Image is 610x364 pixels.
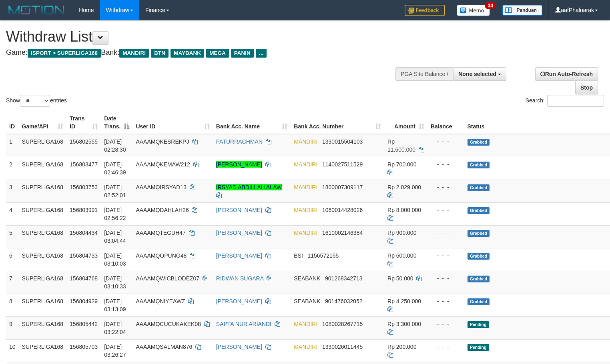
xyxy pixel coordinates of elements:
[502,5,542,16] img: panduan.png
[468,139,490,146] span: Grabbed
[458,71,496,77] span: None selected
[322,161,363,168] span: Copy 1140027511529 to clipboard
[132,111,213,134] th: User ID: activate to sort column ascending
[171,49,204,58] span: MAYBANK
[70,184,98,190] span: 156803753
[457,5,490,16] img: Button%20Memo.svg
[70,275,98,282] span: 156804768
[136,298,185,304] span: AAAAMQNIYEAWZ
[19,157,67,180] td: SUPERLIGA168
[294,344,317,350] span: MANDIRI
[6,95,67,107] label: Show entries
[325,298,362,304] span: Copy 901476032052 to clipboard
[104,207,126,221] span: [DATE] 02:56:22
[216,298,262,304] a: [PERSON_NAME]
[468,344,489,351] span: Pending
[322,321,363,327] span: Copy 1080028267715 to clipboard
[6,248,19,271] td: 6
[216,275,264,282] a: RIDWAN SUGARA
[322,344,363,350] span: Copy 1330026011445 to clipboard
[216,184,282,190] a: IRSYAD ABDILLAH ALAW
[6,29,399,45] h1: Withdraw List
[468,230,490,237] span: Grabbed
[6,157,19,180] td: 2
[70,321,98,327] span: 156805442
[322,138,363,145] span: Copy 1330015504103 to clipboard
[216,321,271,327] a: SAPTA NUR ARIANDI
[468,184,490,191] span: Grabbed
[6,111,19,134] th: ID
[216,207,262,213] a: [PERSON_NAME]
[136,161,190,168] span: AAAAMQKEMAW212
[19,339,67,362] td: SUPERLIGA168
[387,161,416,168] span: Rp 700.000
[294,298,320,304] span: SEABANK
[387,138,415,153] span: Rp 11.600.000
[294,230,317,236] span: MANDIRI
[19,202,67,225] td: SUPERLIGA168
[136,344,192,350] span: AAAAMQSALMAN876
[136,321,201,327] span: AAAAMQCUCUKAKEK08
[6,134,19,157] td: 1
[485,2,496,9] span: 34
[104,161,126,176] span: [DATE] 02:46:39
[468,298,490,305] span: Grabbed
[575,81,598,94] a: Stop
[387,230,416,236] span: Rp 900.000
[294,184,317,190] span: MANDIRI
[468,207,490,214] span: Grabbed
[136,230,185,236] span: AAAAMQTEGUH47
[431,274,461,282] div: - - -
[136,138,189,145] span: AAAAMQKESREKPJ
[136,275,199,282] span: AAAAMQWICBLODEZ07
[387,275,413,282] span: Rp 50.000
[19,248,67,271] td: SUPERLIGA168
[104,344,126,358] span: [DATE] 03:26:27
[19,134,67,157] td: SUPERLIGA168
[294,321,317,327] span: MANDIRI
[387,344,416,350] span: Rp 200.000
[119,49,149,58] span: MANDIRI
[395,67,453,81] div: PGA Site Balance /
[66,111,101,134] th: Trans ID: activate to sort column ascending
[104,230,126,244] span: [DATE] 03:04:44
[19,271,67,294] td: SUPERLIGA168
[427,111,464,134] th: Balance
[431,343,461,351] div: - - -
[256,49,267,58] span: ...
[325,275,362,282] span: Copy 901268342713 to clipboard
[431,229,461,237] div: - - -
[70,161,98,168] span: 156803477
[453,67,506,81] button: None selected
[322,184,363,190] span: Copy 1800007309117 to clipboard
[104,138,126,153] span: [DATE] 02:28:30
[104,275,126,290] span: [DATE] 03:10:33
[136,207,189,213] span: AAAAMQDAHLAH26
[294,207,317,213] span: MANDIRI
[19,111,67,134] th: Game/API: activate to sort column ascending
[431,320,461,328] div: - - -
[136,184,187,190] span: AAAAMQIRSYAD13
[6,180,19,202] td: 3
[526,95,604,107] label: Search:
[294,161,317,168] span: MANDIRI
[294,138,317,145] span: MANDIRI
[431,206,461,214] div: - - -
[19,294,67,316] td: SUPERLIGA168
[6,202,19,225] td: 4
[101,111,132,134] th: Date Trans.: activate to sort column descending
[6,225,19,248] td: 5
[19,225,67,248] td: SUPERLIGA168
[216,252,262,259] a: [PERSON_NAME]
[294,275,320,282] span: SEABANK
[387,252,416,259] span: Rp 600.000
[104,252,126,267] span: [DATE] 03:10:03
[387,298,421,304] span: Rp 4.250.000
[20,95,50,107] select: Showentries
[70,252,98,259] span: 156804733
[307,252,339,259] span: Copy 1156572155 to clipboard
[19,316,67,339] td: SUPERLIGA168
[213,111,291,134] th: Bank Acc. Name: activate to sort column ascending
[206,49,229,58] span: MEGA
[216,138,263,145] a: PATURRACHMAN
